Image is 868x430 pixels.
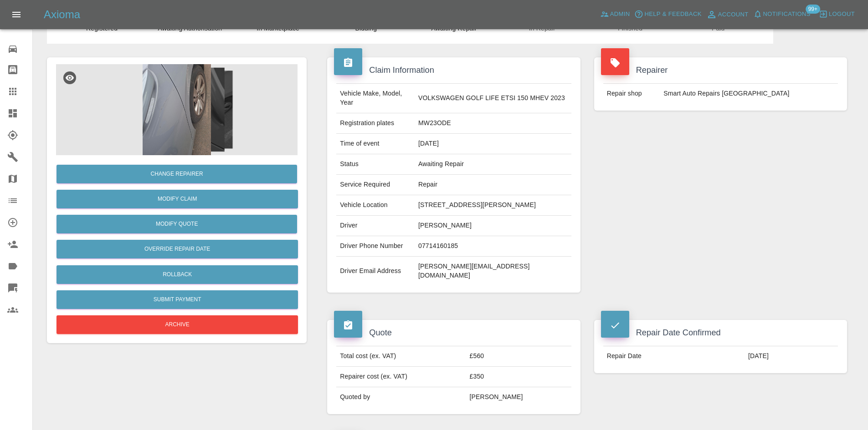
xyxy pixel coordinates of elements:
td: Time of event [336,134,415,154]
button: Modify Quote [56,215,297,233]
h4: Repairer [601,64,840,76]
h4: Claim Information [334,64,573,76]
td: MW23ODE [415,113,571,134]
td: £350 [466,367,571,387]
td: [DATE] [745,346,838,366]
h5: Axioma [44,7,80,22]
td: 07714160185 [415,236,571,257]
td: Driver [336,216,415,236]
td: Registration plates [336,113,415,134]
td: Service Required [336,175,415,195]
h4: Repair Date Confirmed [601,327,840,339]
img: ef58e844-d6eb-4680-8224-1de8990fb314 [56,64,298,155]
button: Rollback [56,265,298,284]
button: Override Repair Date [56,240,298,258]
span: Admin [610,9,630,20]
td: Awaiting Repair [415,154,571,175]
td: Vehicle Make, Model, Year [336,84,415,113]
td: Repair Date [603,346,745,366]
button: Open drawer [5,4,27,25]
a: Admin [598,7,632,21]
a: Modify Claim [56,190,298,208]
td: Driver Email Address [336,257,415,286]
td: [PERSON_NAME] [415,216,571,236]
td: Repair shop [603,84,660,104]
td: [DATE] [415,134,571,154]
button: Logout [817,7,857,21]
span: Account [718,10,749,20]
td: Driver Phone Number [336,236,415,257]
td: Total cost (ex. VAT) [336,346,466,367]
td: Quoted by [336,387,466,407]
button: Archive [56,315,298,334]
button: Help & Feedback [632,7,704,21]
td: Smart Auto Repairs [GEOGRAPHIC_DATA] [660,84,838,104]
span: 99+ [806,5,820,14]
span: Notifications [763,9,811,20]
button: Notifications [751,7,813,21]
h4: Quote [334,327,573,339]
td: Repairer cost (ex. VAT) [336,367,466,387]
td: Vehicle Location [336,195,415,216]
td: Status [336,154,415,175]
button: Submit Payment [56,290,298,309]
td: [STREET_ADDRESS][PERSON_NAME] [415,195,571,216]
a: Account [704,7,751,22]
td: [PERSON_NAME][EMAIL_ADDRESS][DOMAIN_NAME] [415,257,571,286]
span: Logout [829,9,855,20]
button: Change Repairer [56,165,297,183]
td: Repair [415,175,571,195]
td: [PERSON_NAME] [466,387,571,407]
span: Help & Feedback [644,9,701,20]
td: VOLKSWAGEN GOLF LIFE ETSI 150 MHEV 2023 [415,84,571,113]
td: £560 [466,346,571,367]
